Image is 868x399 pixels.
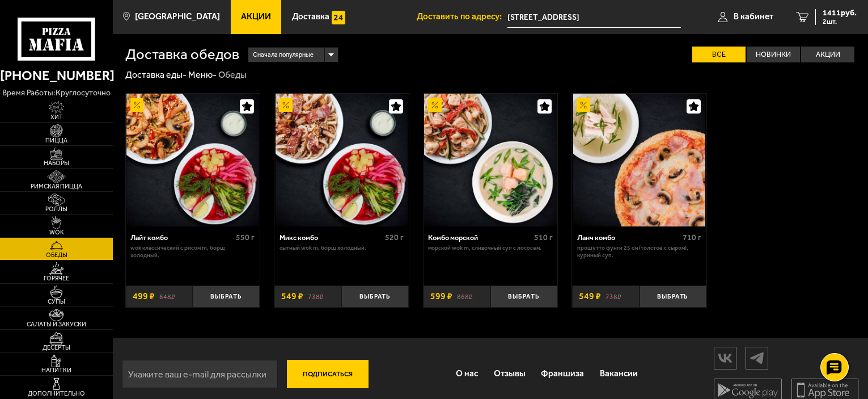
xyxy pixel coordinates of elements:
span: 550 г [236,233,255,242]
span: [GEOGRAPHIC_DATA] [135,12,220,21]
span: Доставка [292,12,329,21]
span: В кабинет [734,12,773,21]
img: Акционный [577,98,590,112]
span: Сначала популярные [253,47,314,64]
button: Выбрать [193,285,260,308]
img: Микс комбо [276,94,408,226]
p: Морской Wok M, Сливочный суп с лососем. [428,245,552,252]
img: Акционный [130,98,144,112]
button: Подписаться [287,360,369,388]
a: АкционныйКомбо морской [424,94,558,226]
img: Лайт комбо [126,94,259,226]
s: 648 ₽ [159,292,175,301]
span: 710 г [683,233,701,242]
button: Выбрать [640,285,706,308]
span: 499 ₽ [133,292,155,301]
label: Акции [801,47,854,63]
p: Сытный Wok M, Борщ холодный. [280,245,404,252]
span: 1411 руб. [823,9,857,17]
img: Ланч комбо [573,94,706,226]
img: 15daf4d41897b9f0e9f617042186c801.svg [332,11,345,24]
span: 599 ₽ [430,292,452,301]
div: Обеды [218,69,247,81]
span: Доставить по адресу: [417,12,507,21]
p: Wok классический с рисом M, Борщ холодный. [130,245,255,259]
span: 549 ₽ [281,292,303,301]
button: Выбрать [341,285,408,308]
a: Вакансии [592,359,646,389]
span: 510 г [534,233,553,242]
div: Ланч комбо [577,233,680,242]
a: АкционныйЛанч комбо [572,94,706,226]
a: Отзывы [486,359,533,389]
img: tg [746,348,768,368]
a: Франшиза [533,359,592,389]
a: АкционныйЛайт комбо [126,94,260,226]
img: vk [714,348,736,368]
a: Доставка еды- [125,69,187,80]
img: Акционный [428,98,442,112]
div: Комбо морской [428,233,531,242]
img: Акционный [279,98,293,112]
label: Новинки [747,47,800,63]
input: Ваш адрес доставки [507,7,681,28]
s: 868 ₽ [457,292,473,301]
input: Укажите ваш e-mail для рассылки [122,360,278,388]
p: Прошутто Фунги 25 см (толстое с сыром), Куриный суп. [577,245,701,259]
button: Выбрать [490,285,557,308]
span: 520 г [385,233,404,242]
span: проспект Будённого, 19к2 [507,7,681,28]
a: О нас [448,359,486,389]
span: 549 ₽ [579,292,601,301]
div: Микс комбо [280,233,382,242]
label: Все [692,47,746,63]
img: Комбо морской [424,94,557,226]
a: АкционныйМикс комбо [274,94,409,226]
h1: Доставка обедов [125,47,239,62]
div: Лайт комбо [130,233,233,242]
a: Меню- [188,69,217,80]
s: 738 ₽ [308,292,324,301]
s: 738 ₽ [606,292,621,301]
span: 2 шт. [823,18,857,25]
span: Акции [241,12,271,21]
